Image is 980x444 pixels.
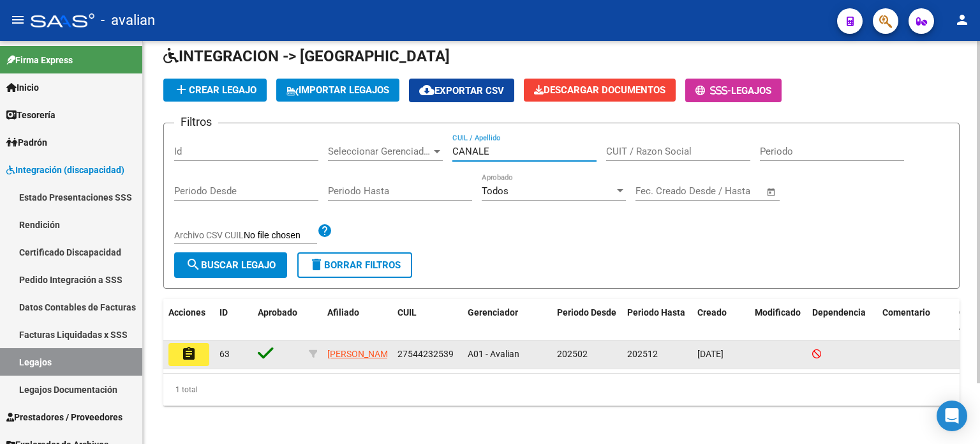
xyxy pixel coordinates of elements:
[557,349,588,359] span: 202502
[882,307,930,318] span: Comentario
[214,299,253,341] datatable-header-cell: ID
[174,113,218,131] h3: Filtros
[6,53,73,67] span: Firma Express
[163,47,450,65] span: INTEGRACION -> [GEOGRAPHIC_DATA]
[297,252,412,278] button: Borrar Filtros
[468,307,518,318] span: Gerenciador
[276,79,399,102] button: IMPORTAR LEGAJOS
[174,252,287,278] button: Buscar Legajo
[258,307,297,318] span: Aprobado
[697,307,727,318] span: Creado
[10,12,26,27] mat-icon: menu
[186,257,201,272] mat-icon: search
[764,185,779,199] button: Open calendar
[627,349,658,359] span: 202512
[397,307,417,318] span: CUIL
[937,401,967,431] div: Open Intercom Messenger
[219,307,228,318] span: ID
[6,108,56,122] span: Tesorería
[877,299,954,341] datatable-header-cell: Comentario
[286,84,389,96] span: IMPORTAR LEGAJOS
[163,4,960,406] div: / / / / / /
[750,299,807,341] datatable-header-cell: Modificado
[309,257,324,272] mat-icon: delete
[327,349,396,359] span: [PERSON_NAME]
[392,299,463,341] datatable-header-cell: CUIL
[317,223,332,238] mat-icon: help
[635,185,687,197] input: Fecha inicio
[6,135,47,149] span: Padrón
[468,349,519,359] span: A01 - Avalian
[695,85,731,96] span: -
[219,349,230,359] span: 63
[253,299,304,341] datatable-header-cell: Aprobado
[463,299,552,341] datatable-header-cell: Gerenciador
[699,185,761,197] input: Fecha fin
[482,185,509,197] span: Todos
[731,85,771,96] span: Legajos
[697,349,724,359] span: [DATE]
[309,259,401,271] span: Borrar Filtros
[6,163,124,177] span: Integración (discapacidad)
[101,6,155,34] span: - avalian
[6,410,122,424] span: Prestadores / Proveedores
[163,79,267,102] button: Crear Legajo
[692,299,750,341] datatable-header-cell: Creado
[812,307,866,318] span: Dependencia
[163,374,960,406] div: 1 total
[163,299,214,341] datatable-header-cell: Acciones
[174,84,256,96] span: Crear Legajo
[807,299,877,341] datatable-header-cell: Dependencia
[322,299,392,341] datatable-header-cell: Afiliado
[397,349,454,359] span: 27544232539
[685,79,782,102] button: -Legajos
[755,307,801,318] span: Modificado
[168,307,205,318] span: Acciones
[181,346,197,362] mat-icon: assignment
[627,307,685,318] span: Periodo Hasta
[327,307,359,318] span: Afiliado
[186,259,276,271] span: Buscar Legajo
[174,82,189,97] mat-icon: add
[419,82,434,98] mat-icon: cloud_download
[954,12,970,27] mat-icon: person
[557,307,616,318] span: Periodo Desde
[552,299,622,341] datatable-header-cell: Periodo Desde
[524,79,676,102] button: Descargar Documentos
[409,79,514,102] button: Exportar CSV
[534,84,665,96] span: Descargar Documentos
[419,85,504,96] span: Exportar CSV
[622,299,692,341] datatable-header-cell: Periodo Hasta
[328,146,431,157] span: Seleccionar Gerenciador
[244,230,317,241] input: Archivo CSV CUIL
[174,230,244,240] span: Archivo CSV CUIL
[6,80,39,95] span: Inicio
